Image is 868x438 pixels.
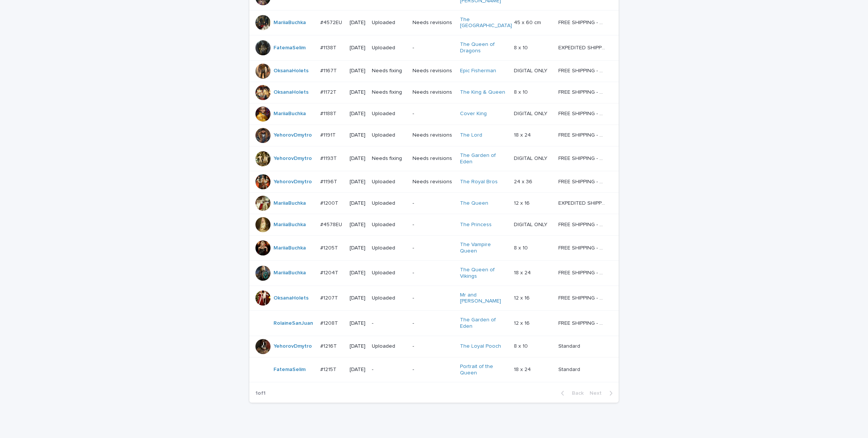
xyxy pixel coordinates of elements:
[350,155,366,162] p: [DATE]
[320,154,338,162] p: #1193T
[350,367,366,373] p: [DATE]
[460,267,507,280] a: The Queen of Vikings
[460,111,487,117] a: Cover King
[413,155,454,162] p: Needs revisions
[249,384,272,403] p: 1 of 1
[320,268,340,276] p: #1204T
[274,295,309,301] a: OksanaHolets
[372,45,406,51] p: Uploaded
[558,199,607,207] p: EXPEDITED SHIPPING - preview in 1 business day; delivery up to 5 business days after your approval.
[249,193,619,214] tr: MariiaBuchka #1200T#1200T [DATE]Uploaded-The Queen 12 x 1612 x 16 EXPEDITED SHIPPING - preview in...
[514,342,529,350] p: 8 x 10
[372,132,406,138] p: Uploaded
[460,41,507,54] a: The Queen of Dragons
[514,294,531,301] p: 12 x 16
[320,88,338,96] p: #1172T
[590,391,606,396] span: Next
[558,18,607,26] p: FREE SHIPPING - preview in 1-2 business days, after your approval delivery will take 5-10 busines...
[460,152,507,165] a: The Garden of Eden
[350,270,366,276] p: [DATE]
[372,270,406,276] p: Uploaded
[558,294,607,301] p: FREE SHIPPING - preview in 1-2 business days, after your approval delivery will take 5-10 b.d.
[320,131,337,138] p: #1191T
[372,295,406,301] p: Uploaded
[372,320,406,327] p: -
[274,20,306,26] a: MariiaBuchka
[274,68,309,74] a: OksanaHolets
[514,177,534,185] p: 24 x 36
[514,268,532,276] p: 18 x 24
[320,177,339,185] p: #1196T
[249,125,619,146] tr: YehorovDmytro #1191T#1191T [DATE]UploadedNeeds revisionsThe Lord 18 x 2418 x 24 FREE SHIPPING - p...
[558,319,607,327] p: FREE SHIPPING - preview in 1-2 business days, after your approval delivery will take 5-10 b.d.
[274,155,312,162] a: YehorovDmytro
[274,132,312,138] a: YehorovDmytro
[514,66,549,74] p: DIGITAL ONLY
[558,243,607,251] p: FREE SHIPPING - preview in 1-2 business days, after your approval delivery will take 5-10 b.d.
[249,60,619,82] tr: OksanaHolets #1167T#1167T [DATE]Needs fixingNeeds revisionsEpic Fisherman DIGITAL ONLYDIGITAL ONL...
[514,131,532,138] p: 18 x 24
[460,292,507,305] a: Mr and [PERSON_NAME]
[274,270,306,276] a: MariiaBuchka
[514,220,549,228] p: DIGITAL ONLY
[413,343,454,350] p: -
[413,179,454,185] p: Needs revisions
[460,363,507,376] a: Portrait of the Queen
[320,294,339,301] p: #1207T
[567,391,584,396] span: Back
[514,109,549,117] p: DIGITAL ONLY
[320,342,338,350] p: #1216T
[558,177,607,185] p: FREE SHIPPING - preview in 1-2 business days, after your approval delivery will take 5-10 b.d.
[514,199,531,207] p: 12 x 16
[274,320,313,327] a: RolaineSanJuan
[558,220,607,228] p: FREE SHIPPING - preview in 1-2 business days, after your approval delivery will take 5-10 busines...
[413,132,454,138] p: Needs revisions
[372,343,406,350] p: Uploaded
[249,286,619,311] tr: OksanaHolets #1207T#1207T [DATE]Uploaded-Mr and [PERSON_NAME] 12 x 1612 x 16 FREE SHIPPING - prev...
[372,245,406,251] p: Uploaded
[460,343,501,350] a: The Loyal Pooch
[413,320,454,327] p: -
[350,343,366,350] p: [DATE]
[413,222,454,228] p: -
[249,336,619,357] tr: YehorovDmytro #1216T#1216T [DATE]Uploaded-The Loyal Pooch 8 x 108 x 10 StandardStandard
[372,155,406,162] p: Needs fixing
[514,319,531,327] p: 12 x 16
[350,111,366,117] p: [DATE]
[413,270,454,276] p: -
[372,222,406,228] p: Uploaded
[320,220,344,228] p: #4578EU
[320,319,339,327] p: #1208T
[350,45,366,51] p: [DATE]
[558,66,607,74] p: FREE SHIPPING - preview in 1-2 business days, after your approval delivery will take 5-10 b.d.
[413,45,454,51] p: -
[514,365,532,373] p: 18 x 24
[350,179,366,185] p: [DATE]
[372,179,406,185] p: Uploaded
[249,146,619,171] tr: YehorovDmytro #1193T#1193T [DATE]Needs fixingNeeds revisionsThe Garden of Eden DIGITAL ONLYDIGITA...
[372,89,406,96] p: Needs fixing
[558,131,607,138] p: FREE SHIPPING - preview in 1-2 business days, after your approval delivery will take 5-10 b.d.
[274,45,306,51] a: FatemaSelim
[514,88,529,96] p: 8 x 10
[460,222,492,228] a: The Princess
[320,365,338,373] p: #1215T
[413,200,454,207] p: -
[249,311,619,336] tr: RolaineSanJuan #1208T#1208T [DATE]--The Garden of Eden 12 x 1612 x 16 FREE SHIPPING - preview in ...
[460,17,512,29] a: The [GEOGRAPHIC_DATA]
[320,109,338,117] p: #1188T
[413,20,454,26] p: Needs revisions
[249,82,619,103] tr: OksanaHolets #1172T#1172T [DATE]Needs fixingNeeds revisionsThe King & Queen 8 x 108 x 10 FREE SHI...
[372,68,406,74] p: Needs fixing
[372,200,406,207] p: Uploaded
[350,295,366,301] p: [DATE]
[555,390,587,397] button: Back
[514,43,529,51] p: 8 x 10
[249,10,619,35] tr: MariiaBuchka #4572EU#4572EU [DATE]UploadedNeeds revisionsThe [GEOGRAPHIC_DATA] 45 x 60 cm45 x 60 ...
[249,236,619,261] tr: MariiaBuchka #1205T#1205T [DATE]Uploaded-The Vampire Queen 8 x 108 x 10 FREE SHIPPING - preview i...
[514,243,529,251] p: 8 x 10
[350,200,366,207] p: [DATE]
[460,317,507,330] a: The Garden of Eden
[274,89,309,96] a: OksanaHolets
[274,367,306,373] a: FatemaSelim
